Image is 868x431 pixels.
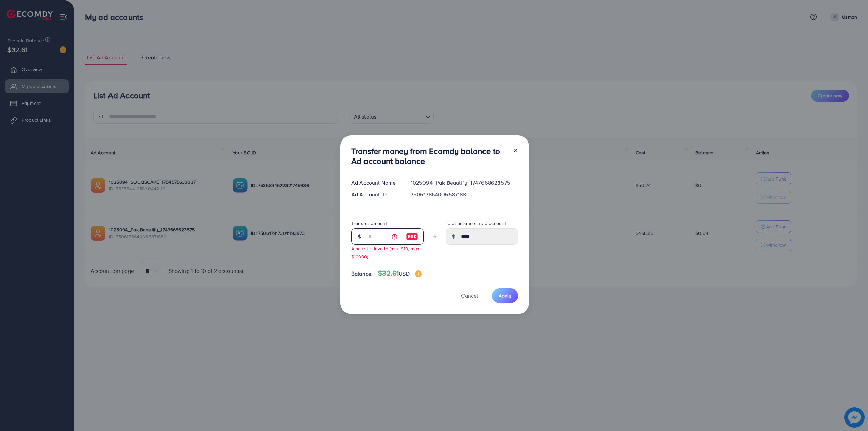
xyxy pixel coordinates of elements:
[351,245,420,260] small: Amount is invalid (min: $10, max: $10000)
[351,146,507,166] h3: Transfer money from Ecomdy balance to Ad account balance
[492,288,518,303] button: Apply
[351,270,373,278] span: Balance:
[346,179,405,187] div: Ad Account Name
[461,292,478,299] span: Cancel
[399,270,409,277] span: USD
[405,179,524,187] div: 1025094_Pak Beautify_1747668623575
[446,220,506,227] label: Total balance in ad account
[346,191,405,199] div: Ad Account ID
[453,288,487,303] button: Cancel
[406,232,418,241] img: image
[405,191,524,199] div: 7506178640065871880
[415,270,422,277] img: image
[378,269,421,278] h4: $32.61
[499,292,511,299] span: Apply
[351,220,387,227] label: Transfer amount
